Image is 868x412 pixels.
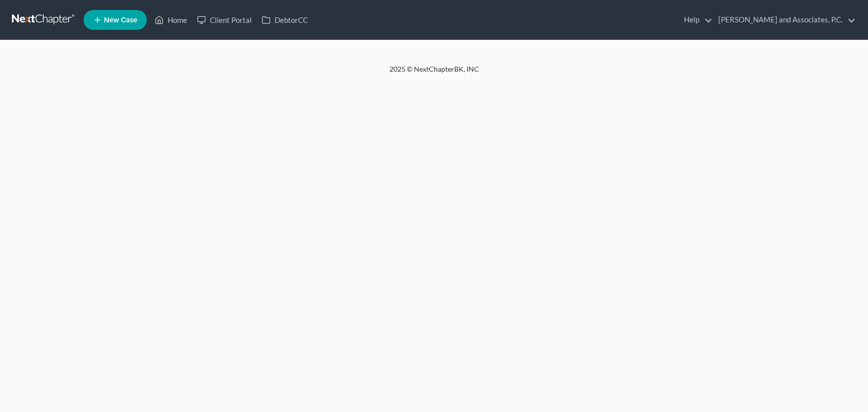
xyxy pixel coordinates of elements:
new-legal-case-button: New Case [84,10,147,30]
a: Client Portal [192,11,257,29]
a: DebtorCC [257,11,313,29]
a: [PERSON_NAME] and Associates, P.C. [713,11,856,29]
a: Help [679,11,712,29]
div: 2025 © NextChapterBK, INC [151,64,718,82]
a: Home [150,11,192,29]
